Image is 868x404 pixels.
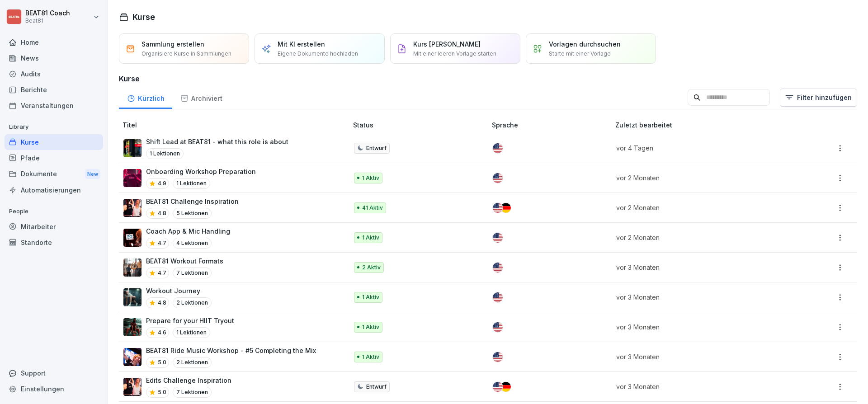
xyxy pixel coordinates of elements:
[123,169,142,187] img: ho20usilb1958hsj8ca7h6wm.png
[501,203,511,213] img: de.svg
[123,199,142,217] img: z9qsab734t8wudqjjzarpkdd.png
[616,322,784,332] p: vor 3 Monaten
[5,166,103,183] a: DokumenteNew
[5,120,103,134] p: Library
[123,378,142,396] img: z9qsab734t8wudqjjzarpkdd.png
[5,166,103,183] div: Dokumente
[5,150,103,166] a: Pfade
[173,387,212,398] p: 7 Lektionen
[616,352,784,362] p: vor 3 Monaten
[501,382,511,392] img: de.svg
[5,204,103,219] p: People
[158,209,166,217] p: 4.8
[5,34,103,50] a: Home
[119,73,857,84] h3: Kurse
[492,120,612,130] p: Sprache
[493,322,503,332] img: us.svg
[158,329,166,337] p: 4.6
[5,365,103,381] div: Support
[5,98,103,113] a: Veranstaltungen
[5,82,103,98] div: Berichte
[119,86,172,109] a: Kürzlich
[353,120,488,130] p: Status
[616,233,784,242] p: vor 2 Monaten
[5,134,103,150] a: Kurse
[146,346,316,355] p: BEAT81 Ride Music Workshop - #5 Completing the Mix
[123,229,142,247] img: qvhdmtns8s1mxu7an6i3adep.png
[146,197,239,206] p: BEAT81 Challenge Inspiration
[146,256,223,266] p: BEAT81 Workout Formats
[493,143,503,153] img: us.svg
[5,182,103,198] a: Automatisierungen
[123,318,142,336] img: yvi5w3kiu0xypxk8hsf2oii2.png
[142,50,231,58] p: Organisiere Kurse in Sammlungen
[493,382,503,392] img: us.svg
[173,178,210,189] p: 1 Lektionen
[413,39,481,49] p: Kurs [PERSON_NAME]
[616,173,784,183] p: vor 2 Monaten
[146,167,256,176] p: Onboarding Workshop Preparation
[146,376,231,385] p: Edits Challenge Inspiration
[616,292,784,302] p: vor 3 Monaten
[362,323,379,331] p: 1 Aktiv
[616,382,784,391] p: vor 3 Monaten
[146,286,212,296] p: Workout Journey
[158,299,166,307] p: 4.8
[123,258,142,277] img: y9fc2hljz12hjpqmn0lgbk2p.png
[549,50,611,58] p: Starte mit einer Vorlage
[123,120,349,130] p: Titel
[780,89,857,107] button: Filter hinzufügen
[278,50,358,58] p: Eigene Dokumente hochladen
[5,66,103,82] a: Audits
[173,357,212,368] p: 2 Lektionen
[493,173,503,183] img: us.svg
[493,203,503,213] img: us.svg
[616,263,784,272] p: vor 3 Monaten
[362,263,381,272] p: 2 Aktiv
[146,226,230,236] p: Coach App & Mic Handling
[5,381,103,397] a: Einstellungen
[493,233,503,243] img: us.svg
[158,388,166,396] p: 5.0
[413,50,496,58] p: Mit einer leeren Vorlage starten
[366,144,387,152] p: Entwurf
[85,169,100,179] div: New
[366,383,387,391] p: Entwurf
[158,358,166,366] p: 5.0
[362,234,379,242] p: 1 Aktiv
[173,327,210,338] p: 1 Lektionen
[278,39,325,49] p: Mit KI erstellen
[362,293,379,301] p: 1 Aktiv
[25,18,70,24] p: Beat81
[158,179,166,188] p: 4.9
[142,39,204,49] p: Sammlung erstellen
[5,50,103,66] a: News
[173,208,212,219] p: 5 Lektionen
[362,204,383,212] p: 41 Aktiv
[146,148,184,159] p: 1 Lektionen
[173,297,212,308] p: 2 Lektionen
[123,348,142,366] img: h40rw5k3kysvsk1au9o0zah9.png
[173,238,212,249] p: 4 Lektionen
[362,174,379,182] p: 1 Aktiv
[172,86,230,109] div: Archiviert
[616,143,784,153] p: vor 4 Tagen
[493,352,503,362] img: us.svg
[616,203,784,212] p: vor 2 Monaten
[5,219,103,235] a: Mitarbeiter
[123,139,142,157] img: tmi8yio0vtf3hr8036ahoogz.png
[5,235,103,250] a: Standorte
[146,137,288,146] p: Shift Lead at BEAT81 - what this role is about
[123,288,142,306] img: k7go51jz1gvh8zp5joazd0zj.png
[25,9,70,17] p: BEAT81 Coach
